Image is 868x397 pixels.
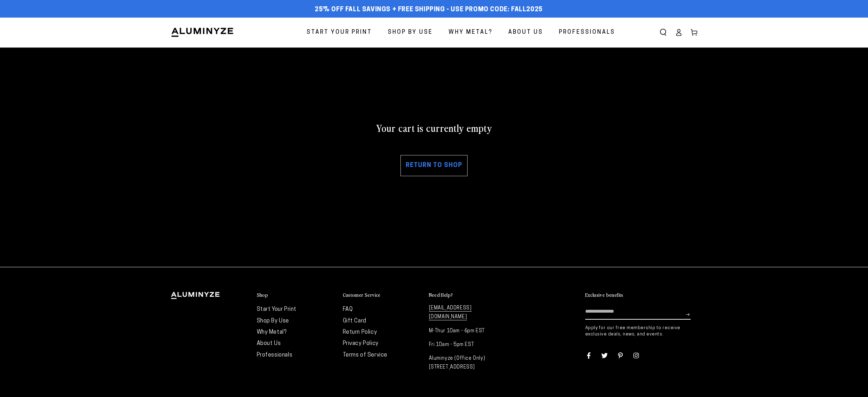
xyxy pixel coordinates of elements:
[343,292,381,298] h2: Customer Service
[257,341,281,346] a: About Us
[554,23,620,42] a: Professionals
[307,27,372,38] span: Start Your Print
[343,318,366,324] a: Gift Card
[171,27,234,38] img: Aluminyze
[171,121,698,134] h2: Your cart is currently empty
[400,155,468,176] a: Return to shop
[257,292,336,299] summary: Shop
[257,307,297,312] a: Start Your Print
[257,318,289,324] a: Shop By Use
[503,23,548,42] a: About Us
[508,27,543,38] span: About Us
[655,25,671,40] summary: Search our site
[315,6,543,14] span: 25% off FALL Savings + Free Shipping - Use Promo Code: FALL2025
[343,307,353,312] a: FAQ
[343,352,388,358] a: Terms of Service
[449,27,492,38] span: Why Metal?
[343,292,422,299] summary: Customer Service
[429,306,472,320] a: [EMAIL_ADDRESS][DOMAIN_NAME]
[301,23,377,42] a: Start Your Print
[388,27,433,38] span: Shop By Use
[257,352,293,358] a: Professionals
[429,354,508,372] p: Aluminyze (Office Only) [STREET_ADDRESS]
[559,27,615,38] span: Professionals
[343,329,377,335] a: Return Policy
[686,304,691,325] button: Subscribe
[429,292,453,298] h2: Need Help?
[257,292,268,298] h2: Shop
[429,340,508,349] p: Fri 10am - 5pm EST
[429,327,508,335] p: M-Thur 10am - 6pm EST
[429,292,508,299] summary: Need Help?
[585,292,624,298] h2: Exclusive benefits
[585,292,698,299] summary: Exclusive benefits
[585,325,698,338] p: Apply for our free membership to receive exclusive deals, news, and events.
[343,341,379,346] a: Privacy Policy
[257,329,287,335] a: Why Metal?
[383,23,438,42] a: Shop By Use
[443,23,498,42] a: Why Metal?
